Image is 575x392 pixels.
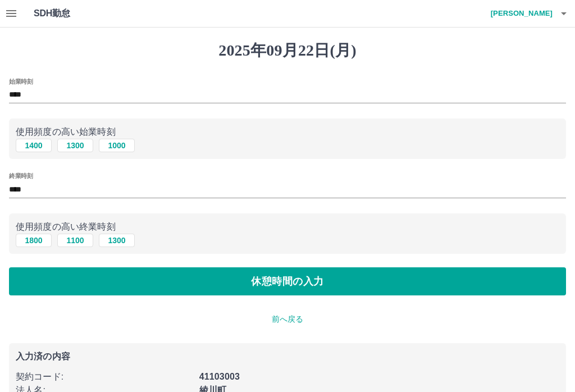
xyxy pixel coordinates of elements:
[16,234,52,247] button: 1800
[9,172,33,180] label: 終業時刻
[57,234,93,247] button: 1100
[9,77,33,85] label: 始業時刻
[16,139,52,152] button: 1400
[99,139,135,152] button: 1000
[16,370,193,384] p: 契約コード :
[57,139,93,152] button: 1300
[9,41,566,60] h1: 2025年09月22日(月)
[16,352,559,361] p: 入力済の内容
[9,313,566,325] p: 前へ戻る
[16,220,559,234] p: 使用頻度の高い終業時刻
[199,372,240,381] b: 41103003
[16,125,559,139] p: 使用頻度の高い始業時刻
[99,234,135,247] button: 1300
[9,267,566,295] button: 休憩時間の入力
